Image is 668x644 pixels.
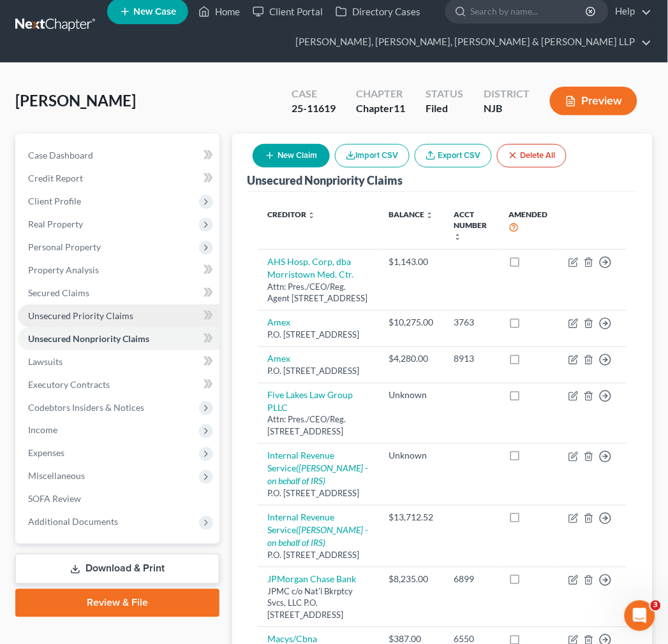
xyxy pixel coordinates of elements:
[28,448,64,459] span: Expenses
[268,550,369,562] div: P.O. [STREET_ADDRESS]
[18,350,219,373] a: Lawsuits
[268,463,368,487] i: ([PERSON_NAME] - on behalf of IRS)
[356,87,405,101] div: Chapter
[133,7,176,17] span: New Case
[248,173,403,188] div: Unsecured Nonpriority Claims
[268,353,291,364] a: Amex
[292,87,336,101] div: Case
[394,102,405,114] span: 11
[335,144,410,168] button: Import CSV
[550,87,637,115] button: Preview
[28,402,144,413] span: Codebtors Insiders & Notices
[28,241,101,252] span: Personal Property
[18,282,219,304] a: Secured Claims
[18,304,219,327] a: Unsecured Priority Claims
[415,144,492,168] a: Export CSV
[268,210,316,219] a: Creditor unfold_more
[498,202,558,250] th: Amended
[389,389,434,401] div: Unknown
[389,573,434,586] div: $8,235.00
[426,101,463,116] div: Filed
[454,233,462,241] i: unfold_more
[289,31,652,54] a: [PERSON_NAME], [PERSON_NAME], [PERSON_NAME] & [PERSON_NAME] LLP
[15,554,219,584] a: Download & Print
[625,601,655,631] iframe: Intercom live chat
[268,512,368,548] a: Internal Revenue Service([PERSON_NAME] - on behalf of IRS)
[28,287,89,298] span: Secured Claims
[15,91,136,110] span: [PERSON_NAME]
[15,589,219,617] a: Review & File
[28,310,133,321] span: Unsecured Priority Claims
[253,144,330,168] button: New Claim
[454,316,489,329] div: 3763
[28,333,149,344] span: Unsecured Nonpriority Claims
[28,150,93,161] span: Case Dashboard
[484,101,530,116] div: NJB
[389,316,434,329] div: $10,275.00
[308,211,316,219] i: unfold_more
[268,488,369,500] div: P.O. [STREET_ADDRESS]
[18,488,219,511] a: SOFA Review
[18,144,219,167] a: Case Dashboard
[292,101,336,116] div: 25-11619
[18,327,219,350] a: Unsecured Nonpriority Claims
[268,389,353,413] a: Five Lakes Law Group PLLC
[454,352,489,365] div: 8913
[268,281,369,304] div: Attn: Pres./CEO/Reg. Agent [STREET_ADDRESS]
[268,365,369,377] div: P.O. [STREET_ADDRESS]
[268,574,357,585] a: JPMorgan Chase Bank
[28,471,85,482] span: Miscellaneous
[268,450,368,487] a: Internal Revenue Service([PERSON_NAME] - on behalf of IRS)
[268,414,369,438] div: Attn: Pres./CEO/Reg. [STREET_ADDRESS]
[18,259,219,282] a: Property Analysis
[389,450,434,462] div: Unknown
[356,101,405,116] div: Chapter
[28,517,118,527] span: Additional Documents
[28,196,81,206] span: Client Profile
[28,173,83,183] span: Credit Report
[454,573,489,586] div: 6899
[268,329,369,341] div: P.O. [STREET_ADDRESS]
[28,218,83,229] span: Real Property
[268,586,369,622] div: JPMC c/o Nat'l Bkrptcy Svcs, LLC P.O. [STREET_ADDRESS]
[426,87,463,101] div: Status
[497,144,567,168] button: Delete All
[28,356,63,367] span: Lawsuits
[28,494,81,504] span: SOFA Review
[389,210,434,219] a: Balance unfold_more
[389,512,434,524] div: $13,712.52
[18,167,219,190] a: Credit Report
[426,211,434,219] i: unfold_more
[389,255,434,268] div: $1,143.00
[28,425,57,436] span: Income
[268,525,368,548] i: ([PERSON_NAME] - on behalf of IRS)
[651,601,661,611] span: 3
[18,373,219,396] a: Executory Contracts
[28,264,99,275] span: Property Analysis
[484,87,530,101] div: District
[28,379,110,390] span: Executory Contracts
[268,256,354,280] a: AHS Hosp. Corp, dba Morristown Med. Ctr.
[389,352,434,365] div: $4,280.00
[268,317,291,327] a: Amex
[454,210,487,241] a: Acct Number unfold_more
